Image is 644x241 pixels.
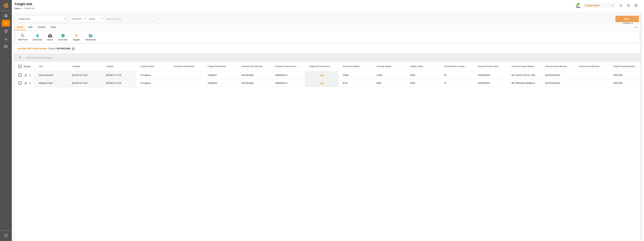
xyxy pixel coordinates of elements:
[541,71,575,79] div: [DATE] 00:00:00
[576,3,581,8] img: Screenshot%202023-09-29%20at%2010.02.21.png_1712312052.png
[474,71,508,79] div: 2552002000;
[339,71,372,79] div: 22900
[339,79,372,87] div: 8720
[33,38,42,41] div: Download
[70,16,87,22] button: open menu
[623,22,633,25] span: Ctrl/CMD + S
[35,25,48,30] div: Format
[474,79,508,87] div: 4339202052;
[58,38,68,41] div: Quick Add
[609,79,643,87] div: 14051483
[18,38,28,41] div: New Form
[48,25,58,30] div: View
[18,17,63,21] div: Freight Unit
[343,65,360,68] span: Total Gross Weight
[410,65,423,68] span: Weight (UOM)
[241,65,264,68] span: Included SAP Order Number
[140,79,166,87] div: In Progress
[15,2,35,7] div: Freight Unit
[545,65,568,68] span: Planned Goods Movement Date
[583,2,617,9] button: Compo Expert
[35,71,68,79] div: 22c5e1dacdc9
[508,79,541,87] div: BFL [PERSON_NAME] 4x5L (x40) TR;
[155,16,162,22] button: search button
[583,3,616,8] div: Compo Expert
[35,79,68,87] div: 5f0daa51cb20
[56,47,70,50] span: 4510362348;
[140,71,166,79] div: In Progress
[102,79,136,87] div: [DATE] 15:17:45
[68,71,102,79] div: [DATE] 15:19:46
[14,71,35,79] div: Press SPACE to select this row.
[140,65,154,68] span: Logward Status
[18,47,47,50] span: Included SAP Order Number
[39,65,43,68] span: code
[406,71,440,79] div: KGM
[72,65,80,68] span: Updated
[309,65,332,68] span: Freight Unit Line Items Information
[579,65,602,68] span: Actual Goods Movement Date
[617,2,625,9] button: show 0 new notifications
[15,7,20,10] a: Home
[275,65,298,68] span: Included Customer Purchase Order Numbers
[613,65,635,68] span: Freight Booking Number
[23,65,31,68] div: Action
[444,65,467,68] span: Total Number of Packages
[237,71,271,79] div: 4510362348;
[72,47,74,50] div: ✕
[14,25,26,30] div: Home
[204,71,237,79] div: 47586427
[508,71,541,79] div: BFL BLACK H18 SL 1000L TR;
[615,16,639,22] button: Save
[204,79,237,87] div: 47586426
[106,65,113,68] span: Created
[14,79,35,87] div: Press SPACE to select this row.
[609,71,643,79] div: 14051483
[26,25,35,30] div: Edit
[72,17,83,20] div: Included SAP Order Number
[104,16,155,22] input: Type to search
[440,79,474,87] div: 10
[271,79,305,87] div: 4500006373;
[376,65,391,68] span: Total Net Weight
[372,79,406,87] div: 8400
[478,65,500,68] span: Included Product Numbers
[237,79,271,87] div: 4510362348;
[85,38,96,41] div: File Browser
[16,16,67,22] button: open menu
[73,38,80,41] div: Triggers
[87,16,104,22] button: open menu
[440,71,474,79] div: 20
[541,79,575,87] div: [DATE] 00:00:00
[26,56,52,59] span: Drag here to set row groups
[89,17,100,20] div: Equals
[68,79,102,87] div: [DATE] 15:19:46
[208,65,226,68] span: Freight Unit Number
[512,65,534,68] span: Included Product Names
[174,65,194,68] span: Container Unit Number
[372,71,406,79] div: 21800
[406,79,440,87] div: KGM
[271,71,305,79] div: 4500006373;
[48,47,56,50] span: Equals
[625,2,632,9] button: Help Center
[102,71,136,79] div: [DATE] 15:17:45
[47,38,53,41] div: Import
